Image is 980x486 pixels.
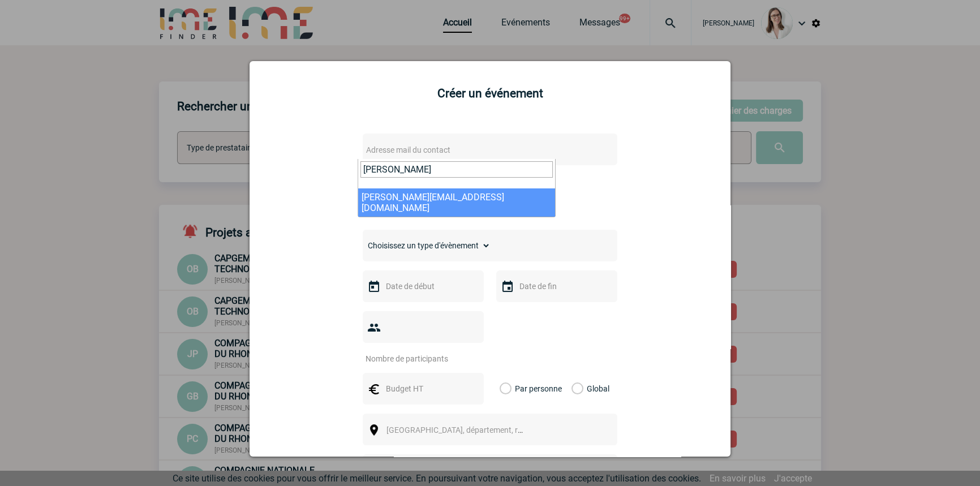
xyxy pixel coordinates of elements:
input: Date de début [383,279,461,294]
input: Date de fin [517,279,595,294]
span: [GEOGRAPHIC_DATA], département, région... [386,425,544,435]
input: Budget HT [383,381,461,396]
span: Adresse mail du contact [366,145,450,154]
li: [PERSON_NAME][EMAIL_ADDRESS][DOMAIN_NAME] [358,188,555,217]
h2: Créer un événement [264,87,716,100]
label: Global [571,373,579,405]
label: Par personne [500,373,512,405]
input: Nombre de participants [363,351,469,366]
